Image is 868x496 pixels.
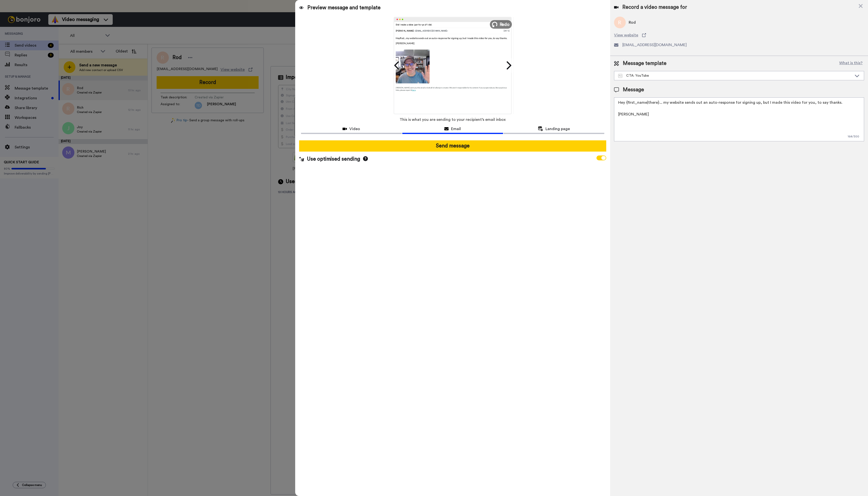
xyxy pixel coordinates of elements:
span: Landing page [545,126,570,132]
span: here [412,89,415,91]
img: Message-temps.svg [618,74,622,78]
span: Message [623,86,644,93]
span: Video [349,126,360,132]
span: Email [451,126,461,132]
button: Send message [299,140,606,152]
button: What is this? [838,60,864,67]
div: CTA: YouTube [618,73,852,78]
span: [EMAIL_ADDRESS][DOMAIN_NAME] [622,42,687,48]
span: Use optimised sending [307,155,360,163]
textarea: Hey {first_name|there}... my website sends out an auto-response for signing up, but I made this v... [614,97,864,141]
img: 9k= [396,49,430,83]
span: Message template [623,60,666,67]
p: [PERSON_NAME] [396,41,430,45]
p: [PERSON_NAME] sent you this email on behalf of a Bonjoro creator. We aren’t responsible for its c... [396,83,510,91]
span: This is what you are sending to your recipient’s email inbox [400,114,506,125]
